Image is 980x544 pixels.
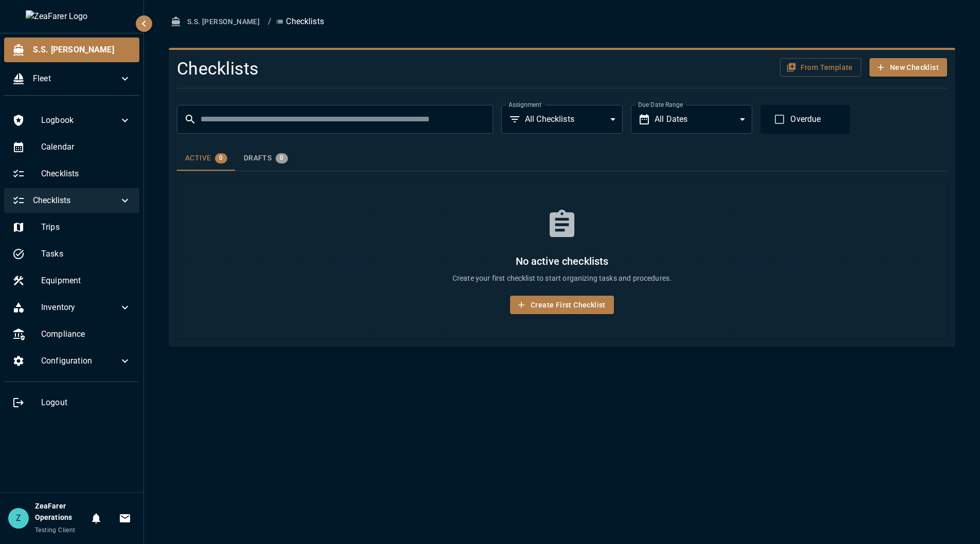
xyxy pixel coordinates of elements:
[4,242,139,266] div: Tasks
[276,154,287,162] span: 0
[4,66,139,91] div: Fleet
[41,141,131,153] span: Calendar
[202,253,922,269] h6: No active checklists
[33,72,119,85] span: Fleet
[268,15,271,28] li: /
[4,268,139,293] div: Equipment
[244,153,288,164] div: Drafts
[276,15,324,28] p: Checklists
[780,58,861,77] button: From Template
[41,248,131,260] span: Tasks
[4,295,139,320] div: Inventory
[509,100,541,109] label: Assignment
[41,275,131,287] span: Equipment
[215,154,227,162] span: 0
[510,296,614,315] button: Create First Checklist
[33,194,119,207] span: Checklists
[185,153,227,164] div: Active
[655,105,752,134] div: All Dates
[4,161,139,186] div: Checklists
[35,501,86,523] h6: ZeaFarer Operations
[4,38,139,62] div: S.S. [PERSON_NAME]
[638,100,683,109] label: Due Date Range
[4,349,139,373] div: Configuration
[869,58,947,77] button: New Checklist
[26,10,118,23] img: ZeaFarer Logo
[4,215,139,240] div: Trips
[8,508,29,529] div: Z
[177,146,947,171] div: checklist tabs
[525,105,623,134] div: All Checklists
[41,301,119,314] span: Inventory
[35,527,76,534] span: Testing Client
[41,328,131,340] span: Compliance
[790,113,821,125] span: Overdue
[41,221,131,233] span: Trips
[4,108,139,133] div: Logbook
[41,396,131,409] span: Logout
[41,355,119,367] span: Configuration
[33,44,131,56] span: S.S. [PERSON_NAME]
[115,508,135,529] button: Invitations
[169,12,264,31] button: S.S. [PERSON_NAME]
[41,114,119,126] span: Logbook
[4,390,139,415] div: Logout
[202,273,922,283] p: Create your first checklist to start organizing tasks and procedures.
[4,322,139,347] div: Compliance
[4,188,139,213] div: Checklists
[41,168,131,180] span: Checklists
[86,508,106,529] button: Notifications
[177,58,687,80] h4: Checklists
[4,135,139,159] div: Calendar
